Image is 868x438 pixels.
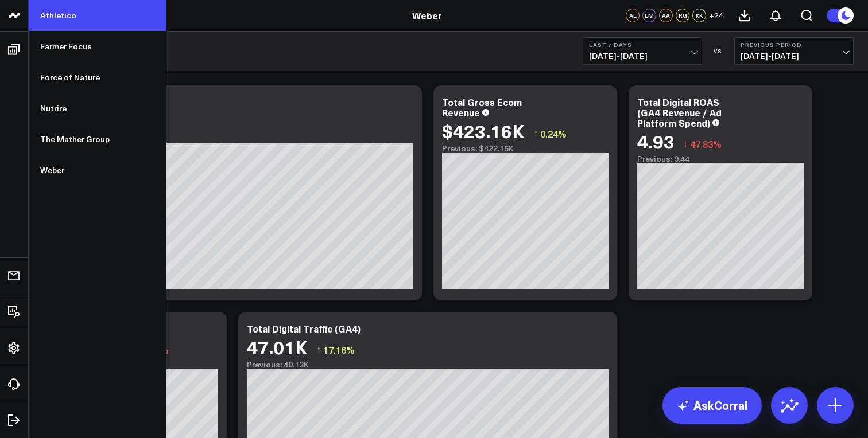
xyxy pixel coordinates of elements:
[676,9,689,22] div: RG
[708,48,728,54] div: VS
[29,93,166,124] a: Nutrire
[637,96,722,129] div: Total Digital ROAS (GA4 Revenue / Ad Platform Spend)
[247,337,308,357] div: 47.01K
[683,136,688,151] span: ↓
[662,387,762,424] a: AskCorral
[690,138,722,150] span: 47.83%
[741,41,847,48] b: Previous Period
[247,322,361,335] div: Total Digital Traffic (GA4)
[709,11,723,19] span: + 24
[442,144,609,153] div: Previous: $422.15K
[637,154,804,163] div: Previous: 9.44
[659,9,673,22] div: AA
[741,52,847,61] span: [DATE] - [DATE]
[412,9,442,22] a: Weber
[540,127,567,140] span: 0.24%
[642,9,656,22] div: LM
[29,62,166,93] a: Force of Nature
[29,31,166,62] a: Farmer Focus
[316,342,321,357] span: ↑
[442,120,525,141] div: $423.16K
[692,9,706,22] div: KK
[29,155,166,186] a: Weber
[247,360,609,369] div: Previous: 40.13K
[626,9,640,22] div: AL
[52,134,413,143] div: Previous: $35.79K
[29,124,166,155] a: The Mather Group
[533,126,538,141] span: ↑
[442,96,522,119] div: Total Gross Ecom Revenue
[323,343,355,356] span: 17.16%
[709,9,723,22] button: +24
[637,131,675,151] div: 4.93
[583,37,702,65] button: Last 7 Days[DATE]-[DATE]
[589,41,696,48] b: Last 7 Days
[734,37,854,65] button: Previous Period[DATE]-[DATE]
[589,52,696,61] span: [DATE] - [DATE]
